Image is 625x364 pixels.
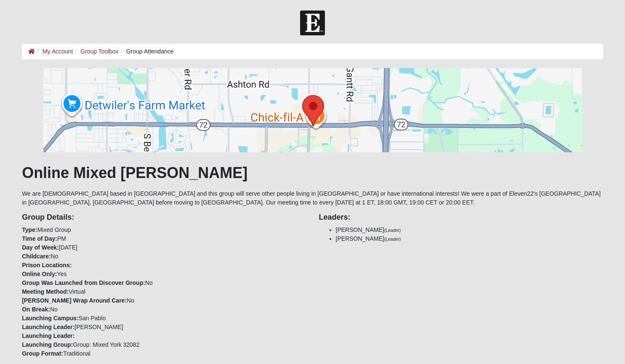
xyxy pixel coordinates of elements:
strong: Launching Campus: [22,315,79,321]
li: [PERSON_NAME] [336,226,603,234]
a: Group Toolbox [80,48,119,55]
small: (Leader) [384,228,401,233]
strong: Group Was Launched from Discover Group: [22,279,145,286]
strong: On Break: [22,306,50,313]
strong: Launching Group: [22,341,73,348]
small: (Leader) [384,236,401,242]
strong: Childcare: [22,253,51,260]
strong: Online Only: [22,271,57,277]
img: Church of Eleven22 Logo [300,11,325,35]
a: My Account [43,48,73,55]
h4: Group Details: [22,213,306,222]
strong: Meeting Method: [22,288,69,295]
strong: Type: [22,226,37,233]
div: Mixed Group PM [DATE] No Yes No Virtual No No San Pablo [PERSON_NAME] Group: Mixed York 32082 Tra... [16,207,312,358]
strong: Launching Leader: [22,324,74,330]
strong: Day of Week: [22,244,59,251]
li: [PERSON_NAME] [336,234,603,243]
strong: Prison Locations: [22,262,72,268]
h4: Leaders: [319,213,603,222]
h1: Online Mixed [PERSON_NAME] [22,164,603,182]
strong: [PERSON_NAME] Wrap Around Care: [22,297,127,304]
strong: Time of Day: [22,235,57,242]
strong: Launching Leader: [22,332,74,339]
li: Group Attendance [119,47,174,56]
